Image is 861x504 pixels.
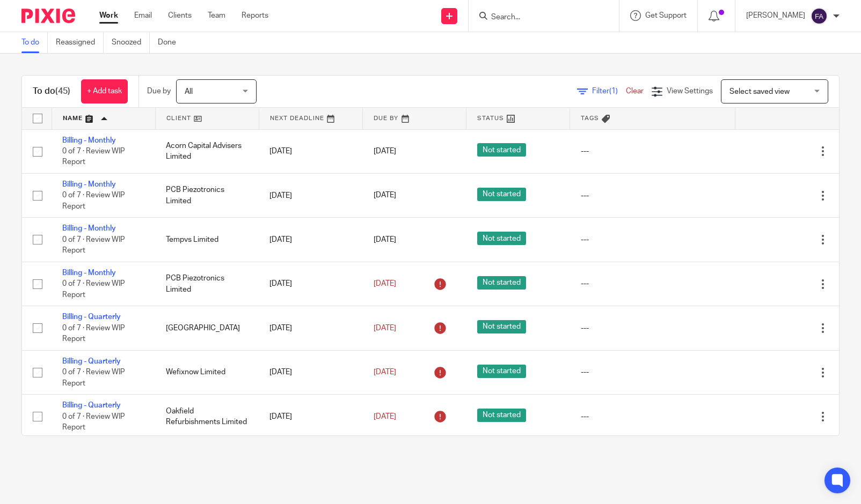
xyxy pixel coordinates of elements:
[242,10,268,21] a: Reports
[490,13,587,23] input: Search
[581,146,725,157] div: ---
[374,236,396,243] span: [DATE]
[259,306,362,350] td: [DATE]
[477,143,526,157] span: Not started
[155,262,259,306] td: PCB Piezotronics Limited
[62,413,125,432] span: 0 of 7 · Review WIP Report
[62,225,116,232] a: Billing - Monthly
[746,10,805,21] p: [PERSON_NAME]
[155,218,259,262] td: Tempvs Limited
[62,192,125,211] span: 0 of 7 · Review WIP Report
[609,87,618,95] span: (1)
[21,9,75,23] img: Pixie
[185,88,193,95] span: All
[477,232,526,245] span: Not started
[581,234,725,245] div: ---
[477,320,526,333] span: Not started
[62,147,125,166] span: 0 of 7 · Review WIP Report
[158,32,184,53] a: Done
[62,402,121,409] a: Billing - Quarterly
[21,32,48,53] a: To do
[645,12,687,19] span: Get Support
[62,368,125,387] span: 0 of 7 · Review WIP Report
[477,365,526,378] span: Not started
[477,276,526,290] span: Not started
[581,278,725,289] div: ---
[374,192,396,199] span: [DATE]
[81,79,128,103] a: + Add task
[259,350,362,394] td: [DATE]
[259,129,362,173] td: [DATE]
[477,188,526,201] span: Not started
[62,358,121,365] a: Billing - Quarterly
[592,87,626,95] span: Filter
[259,173,362,217] td: [DATE]
[259,218,362,262] td: [DATE]
[62,324,125,343] span: 0 of 7 · Review WIP Report
[259,262,362,306] td: [DATE]
[155,350,259,394] td: Wefixnow Limited
[33,86,70,97] h1: To do
[374,413,396,420] span: [DATE]
[374,368,396,376] span: [DATE]
[62,280,125,299] span: 0 of 7 · Review WIP Report
[626,87,644,95] a: Clear
[374,324,396,332] span: [DATE]
[155,173,259,217] td: PCB Piezotronics Limited
[62,137,116,144] a: Billing - Monthly
[581,115,599,121] span: Tags
[62,313,121,321] a: Billing - Quarterly
[168,10,192,21] a: Clients
[155,395,259,439] td: Oakfield Refurbishments Limited
[62,236,125,255] span: 0 of 7 · Review WIP Report
[477,409,526,422] span: Not started
[581,323,725,333] div: ---
[208,10,225,21] a: Team
[155,306,259,350] td: [GEOGRAPHIC_DATA]
[134,10,152,21] a: Email
[99,10,118,21] a: Work
[56,32,104,53] a: Reassigned
[811,8,828,25] img: svg%3E
[62,181,116,188] a: Billing - Monthly
[112,32,150,53] a: Snoozed
[729,88,790,95] span: Select saved view
[62,269,116,277] a: Billing - Monthly
[147,86,171,97] p: Due by
[581,190,725,201] div: ---
[259,395,362,439] td: [DATE]
[581,411,725,422] div: ---
[55,87,70,95] span: (45)
[667,87,713,95] span: View Settings
[581,367,725,377] div: ---
[374,280,396,287] span: [DATE]
[374,147,396,155] span: [DATE]
[155,129,259,173] td: Acorn Capital Advisers Limited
